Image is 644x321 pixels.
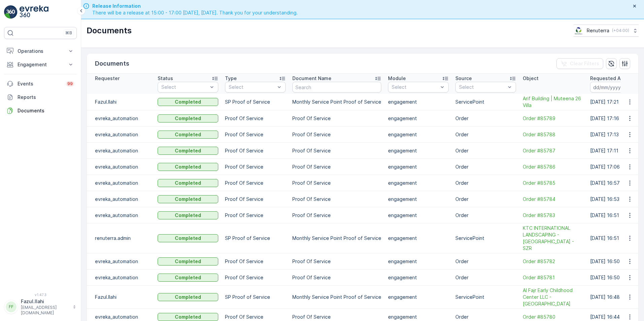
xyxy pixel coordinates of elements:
td: engagement [385,207,452,223]
td: Proof Of Service [289,159,385,175]
p: Completed [175,314,201,320]
p: Clear Filters [570,60,599,67]
p: Module [388,75,406,82]
p: Document Name [292,75,331,82]
td: Order [452,143,519,159]
td: Proof Of Service [289,191,385,207]
td: ServicePoint [452,223,519,253]
p: Completed [175,131,201,138]
td: engagement [385,110,452,127]
td: Proof Of Service [289,143,385,159]
td: engagement [385,191,452,207]
button: Completed [158,114,218,122]
button: Completed [158,147,218,155]
p: Select [392,84,438,91]
button: Completed [158,163,218,171]
p: Source [455,75,472,82]
td: renuterra.admin [87,223,154,253]
img: logo [4,5,18,19]
td: Proof Of Service [222,270,289,286]
p: Events [18,80,62,87]
a: Order #85783 [523,212,583,219]
a: Order #85780 [523,314,583,320]
td: engagement [385,159,452,175]
td: evreka_automation [87,191,154,207]
td: SP Proof of Service [222,286,289,309]
td: engagement [385,94,452,110]
a: Order #85782 [523,258,583,265]
input: dd/mm/yyyy [590,82,636,93]
td: Proof Of Service [222,143,289,159]
p: Completed [175,235,201,242]
td: SP Proof of Service [222,94,289,110]
td: Order [452,270,519,286]
p: Documents [18,107,74,114]
span: There will be a release at 15:00 - 17:00 [DATE], [DATE]. Thank you for your understanding. [92,9,298,16]
td: Proof Of Service [222,191,289,207]
input: Search [292,82,381,93]
button: Completed [158,274,218,282]
td: Proof Of Service [222,127,289,143]
td: ServicePoint [452,94,519,110]
td: Order [452,175,519,191]
td: Proof Of Service [222,175,289,191]
a: Events99 [4,77,77,91]
p: Completed [175,294,201,300]
a: Order #85787 [523,147,583,154]
span: Arif Building | Muteena 26 Villa [523,95,583,109]
a: Reports [4,91,77,104]
a: Al Fajr Early Childhood Center LLC - Al Barsha [523,287,583,307]
td: Order [452,191,519,207]
p: Reports [18,94,74,101]
td: engagement [385,253,452,270]
p: 99 [67,81,73,86]
p: Completed [175,180,201,186]
a: Order #85786 [523,164,583,170]
button: Completed [158,313,218,321]
td: Proof Of Service [289,253,385,270]
td: engagement [385,286,452,309]
td: Proof Of Service [289,127,385,143]
td: engagement [385,175,452,191]
button: Completed [158,257,218,265]
p: Documents [87,25,132,36]
a: KTC INTERNATIONAL LANDSCAPING - Emirates Towers - SZR [523,225,583,252]
td: evreka_automation [87,253,154,270]
td: engagement [385,270,452,286]
td: evreka_automation [87,110,154,127]
button: Completed [158,98,218,106]
p: Completed [175,196,201,203]
td: Proof Of Service [222,253,289,270]
span: Order #85788 [523,131,583,138]
p: [EMAIL_ADDRESS][DOMAIN_NAME] [21,305,69,316]
span: Order #85784 [523,196,583,203]
td: Proof Of Service [222,110,289,127]
td: Fazul.Ilahi [87,94,154,110]
p: Select [459,84,506,91]
button: Operations [4,44,77,58]
p: Completed [175,258,201,265]
td: Proof Of Service [289,207,385,223]
p: Completed [175,147,201,154]
td: ServicePoint [452,286,519,309]
td: Proof Of Service [222,207,289,223]
td: Proof Of Service [289,110,385,127]
td: Monthly Service Point Proof of Service [289,223,385,253]
td: evreka_automation [87,207,154,223]
button: Completed [158,179,218,187]
td: evreka_automation [87,143,154,159]
p: Requested At [590,75,623,82]
p: Operations [18,48,63,55]
td: Monthly Service Point Proof of Service [289,94,385,110]
p: Completed [175,164,201,170]
td: Order [452,110,519,127]
td: engagement [385,127,452,143]
button: Renuterra(+04:00) [574,25,639,37]
a: Order #85789 [523,115,583,122]
td: Fazul.Ilahi [87,286,154,309]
